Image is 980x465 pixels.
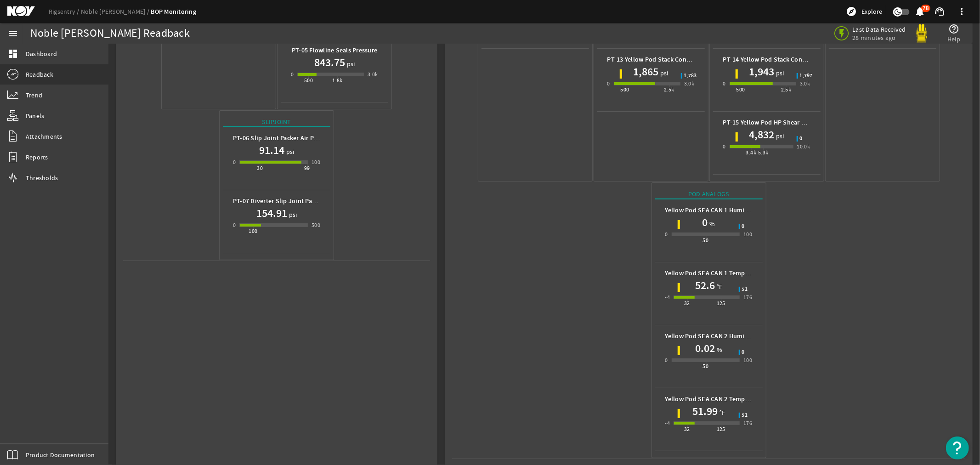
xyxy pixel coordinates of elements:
[26,153,48,162] span: Reports
[742,224,745,229] span: 0
[304,164,310,173] div: 99
[233,158,236,167] div: 0
[723,79,726,88] div: 0
[287,210,297,219] span: psi
[842,4,886,19] button: Explore
[746,148,757,157] div: 3.4k
[934,6,945,17] mat-icon: support_agent
[742,350,745,355] span: 0
[665,395,766,403] b: Yellow Pod SEA CAN 2 Temperature
[723,142,726,151] div: 0
[742,413,748,418] span: 51
[7,48,18,59] mat-icon: dashboard
[30,29,190,38] div: Noble [PERSON_NAME] Readback
[81,7,151,16] a: Noble [PERSON_NAME]
[233,197,380,205] b: PT-07 Diverter Slip Joint Packer Hydraulic Pressure
[774,131,784,141] span: psi
[607,55,776,64] b: PT-13 Yellow Pod Stack Connector Regulator Pilot Pressure
[853,25,906,34] span: Last Data Received
[312,158,320,167] div: 100
[633,64,658,79] h1: 1,865
[695,341,715,356] h1: 0.02
[233,221,236,230] div: 0
[368,70,378,79] div: 3.0k
[774,68,784,78] span: psi
[665,419,670,428] div: -4
[797,142,810,151] div: 10.0k
[249,227,258,236] div: 100
[292,46,377,55] b: PT-05 Flowline Seals Pressure
[915,6,926,17] mat-icon: notifications
[758,148,769,157] div: 5.3k
[912,24,931,43] img: Yellowpod.svg
[665,332,756,340] b: Yellow Pod SEA CAN 2 Humidity
[259,143,284,158] h1: 91.14
[743,419,752,428] div: 176
[846,6,857,17] mat-icon: explore
[703,236,709,245] div: 50
[49,7,81,16] a: Rigsentry
[695,278,715,293] h1: 52.6
[743,356,752,365] div: 100
[345,59,355,68] span: psi
[718,408,725,417] span: °F
[951,0,973,23] button: more_vert
[665,269,766,278] b: Yellow Pod SEA CAN 1 Temperature
[723,118,841,127] b: PT-15 Yellow Pod HP Shear Ram Pressure
[665,206,756,215] b: Yellow Pod SEA CAN 1 Humidity
[26,49,57,58] span: Dashboard
[26,132,62,141] span: Attachments
[781,85,792,94] div: 2.5k
[723,55,877,64] b: PT-14 Yellow Pod Stack Connector Regulator Pressure
[151,7,197,16] a: BOP Monitoring
[233,134,335,142] b: PT-06 Slip Joint Packer Air Pressure
[717,425,725,434] div: 125
[800,79,810,88] div: 3.0k
[684,425,690,434] div: 32
[332,76,343,85] div: 1.8k
[861,7,882,16] span: Explore
[256,206,287,221] h1: 154.91
[655,189,763,199] div: Pod Analogs
[742,287,748,292] span: 51
[223,117,330,127] div: Slipjoint
[664,85,674,94] div: 2.5k
[665,356,668,365] div: 0
[743,230,752,239] div: 100
[26,91,42,100] span: Trend
[607,79,610,88] div: 0
[314,55,345,70] h1: 843.75
[257,164,263,173] div: 30
[853,34,906,42] span: 28 minutes ago
[800,73,813,79] span: 1,797
[736,85,745,94] div: 500
[743,293,752,302] div: 176
[692,404,718,419] h1: 51.99
[658,68,668,78] span: psi
[715,282,723,291] span: °F
[708,219,715,228] span: %
[684,299,690,308] div: 32
[684,79,695,88] div: 3.0k
[915,7,925,17] button: 78
[684,73,697,79] span: 1,783
[26,173,58,182] span: Thresholds
[665,293,670,302] div: -4
[749,127,774,142] h1: 4,832
[946,437,969,459] button: Open Resource Center
[703,362,709,371] div: 50
[717,299,725,308] div: 125
[284,147,295,156] span: psi
[26,111,45,120] span: Panels
[7,28,18,39] mat-icon: menu
[749,64,774,79] h1: 1,943
[312,221,320,230] div: 500
[665,230,668,239] div: 0
[26,450,95,459] span: Product Documentation
[291,70,294,79] div: 0
[620,85,629,94] div: 500
[715,345,722,354] span: %
[949,23,960,34] mat-icon: help_outline
[947,34,961,44] span: Help
[304,76,313,85] div: 500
